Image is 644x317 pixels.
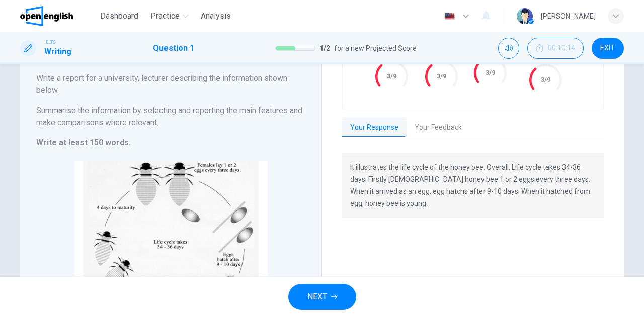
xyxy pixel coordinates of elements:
img: en [443,13,456,20]
h6: Write a report for a university, lecturer describing the information shown below. [36,72,305,96]
text: 3/9 [437,72,446,80]
button: Practice [146,7,193,25]
a: OpenEnglish logo [20,6,96,26]
button: Analysis [197,7,235,25]
div: Mute [498,38,519,59]
button: Dashboard [96,7,142,25]
span: IELTS [44,39,56,46]
span: Practice [150,10,180,22]
h6: Summarise the information by selecting and reporting the main features and make comparisons where... [36,104,305,129]
img: OpenEnglish logo [20,6,73,26]
h1: Question 1 [153,42,194,54]
span: Dashboard [100,10,138,22]
span: NEXT [307,290,327,304]
span: Analysis [201,10,231,22]
span: for a new Projected Score [334,42,417,54]
span: EXIT [600,44,615,52]
button: 00:10:14 [527,38,584,59]
div: Hide [527,38,584,59]
span: 00:10:14 [548,44,575,52]
div: [PERSON_NAME] [541,10,596,22]
strong: Write at least 150 words. [36,138,131,147]
h1: Writing [44,46,71,58]
text: 3/9 [486,69,495,76]
text: 3/9 [387,72,396,80]
button: NEXT [288,284,356,310]
img: Profile picture [517,8,533,24]
button: Your Response [342,117,407,138]
button: EXIT [592,38,624,59]
button: Your Feedback [407,117,470,138]
div: basic tabs example [342,117,604,138]
span: 1 / 2 [319,42,330,54]
p: It illustrates the life cycle of the honey bee. Overall, Life cycle takes 34-36 days. Firstly [DE... [350,161,596,209]
text: 3/9 [541,76,550,83]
